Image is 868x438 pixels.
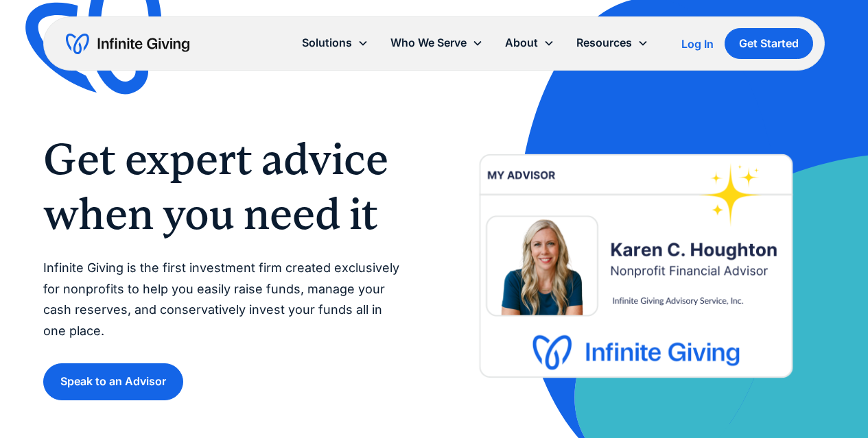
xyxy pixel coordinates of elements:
[291,28,379,58] div: Solutions
[43,132,406,241] h1: Get expert advice when you need it
[565,28,659,58] div: Resources
[494,28,565,58] div: About
[725,28,813,59] a: Get Started
[681,36,714,52] a: Log In
[390,34,467,52] div: Who We Serve
[43,258,406,341] p: Infinite Giving is the first investment firm created exclusively for nonprofits to help you easil...
[43,363,183,400] a: Speak to an Advisor
[379,28,494,58] div: Who We Serve
[505,34,538,52] div: About
[66,33,189,55] a: home
[681,38,714,49] div: Log In
[302,34,352,52] div: Solutions
[576,34,632,52] div: Resources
